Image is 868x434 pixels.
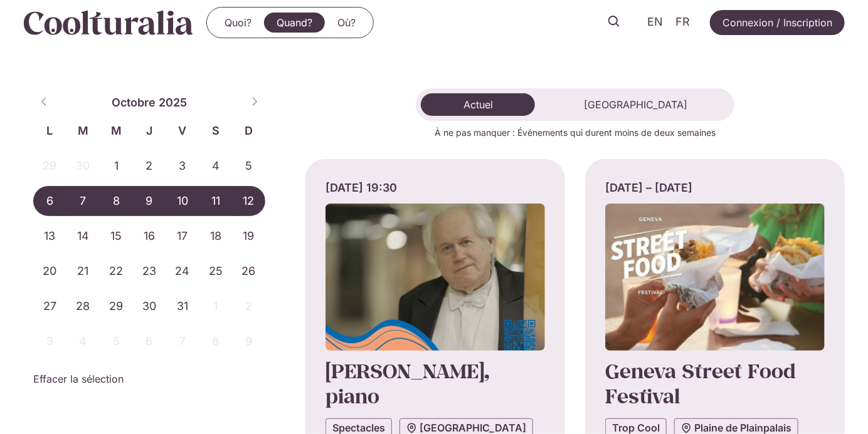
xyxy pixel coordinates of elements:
[605,204,825,351] img: Coolturalia - GENEVA STREET FOOD FESTIVAL
[710,10,845,35] a: Connexion / Inscription
[133,221,166,251] span: Octobre 16, 2025
[648,16,664,29] span: EN
[66,326,100,356] span: Novembre 4, 2025
[166,256,199,286] span: Octobre 24, 2025
[605,358,796,409] a: Geneva Street Food Festival
[33,186,66,216] span: Octobre 6, 2025
[232,151,265,181] span: Octobre 5, 2025
[100,186,133,216] span: Octobre 8, 2025
[232,221,265,251] span: Octobre 19, 2025
[166,122,199,139] span: V
[166,221,199,251] span: Octobre 17, 2025
[166,151,199,181] span: Octobre 3, 2025
[66,186,100,216] span: Octobre 7, 2025
[133,256,166,286] span: Octobre 23, 2025
[232,122,265,139] span: D
[325,13,368,33] a: Où?
[325,179,545,196] div: [DATE] 19:30
[100,326,133,356] span: Novembre 5, 2025
[166,291,199,321] span: Octobre 31, 2025
[166,186,199,216] span: Octobre 10, 2025
[33,122,66,139] span: L
[463,98,493,111] span: Actuel
[325,358,489,409] a: [PERSON_NAME], piano
[676,16,691,29] span: FR
[133,122,166,139] span: J
[133,186,166,216] span: Octobre 9, 2025
[212,13,368,33] nav: Menu
[584,98,687,111] span: [GEOGRAPHIC_DATA]
[66,256,100,286] span: Octobre 21, 2025
[232,291,265,321] span: Novembre 2, 2025
[33,371,124,386] a: Effacer la sélection
[33,326,66,356] span: Novembre 3, 2025
[199,221,232,251] span: Octobre 18, 2025
[66,291,100,321] span: Octobre 28, 2025
[133,291,166,321] span: Octobre 30, 2025
[33,256,66,286] span: Octobre 20, 2025
[100,122,133,139] span: M
[199,151,232,181] span: Octobre 4, 2025
[232,326,265,356] span: Novembre 9, 2025
[66,221,100,251] span: Octobre 14, 2025
[232,256,265,286] span: Octobre 26, 2025
[232,186,265,216] span: Octobre 12, 2025
[133,151,166,181] span: Octobre 2, 2025
[166,326,199,356] span: Novembre 7, 2025
[199,326,232,356] span: Novembre 8, 2025
[100,291,133,321] span: Octobre 29, 2025
[112,94,156,111] span: Octobre
[33,151,66,181] span: Septembre 29, 2025
[66,151,100,181] span: Septembre 30, 2025
[33,221,66,251] span: Octobre 13, 2025
[199,186,232,216] span: Octobre 11, 2025
[159,94,187,111] span: 2025
[100,151,133,181] span: Octobre 1, 2025
[212,13,264,33] a: Quoi?
[199,256,232,286] span: Octobre 25, 2025
[66,122,100,139] span: M
[305,126,845,139] p: À ne pas manquer : Événements qui durent moins de deux semaines
[722,15,832,30] span: Connexion / Inscription
[133,326,166,356] span: Novembre 6, 2025
[100,221,133,251] span: Octobre 15, 2025
[199,122,232,139] span: S
[199,291,232,321] span: Novembre 1, 2025
[33,291,66,321] span: Octobre 27, 2025
[605,179,825,196] div: [DATE] – [DATE]
[642,13,670,31] a: EN
[670,13,697,31] a: FR
[100,256,133,286] span: Octobre 22, 2025
[264,13,325,33] a: Quand?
